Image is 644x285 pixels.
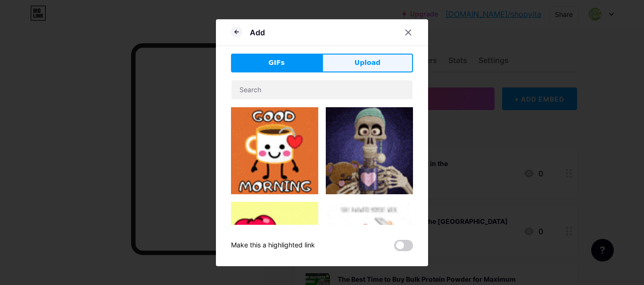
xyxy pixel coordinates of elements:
span: GIFs [268,58,285,68]
input: Search [231,80,413,99]
button: Upload [322,54,413,72]
div: Make this a highlighted link [231,240,315,251]
div: Add [250,27,265,38]
img: Gihpy [326,107,413,194]
span: Upload [355,58,380,68]
button: GIFs [231,54,322,72]
img: Gihpy [231,107,318,194]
